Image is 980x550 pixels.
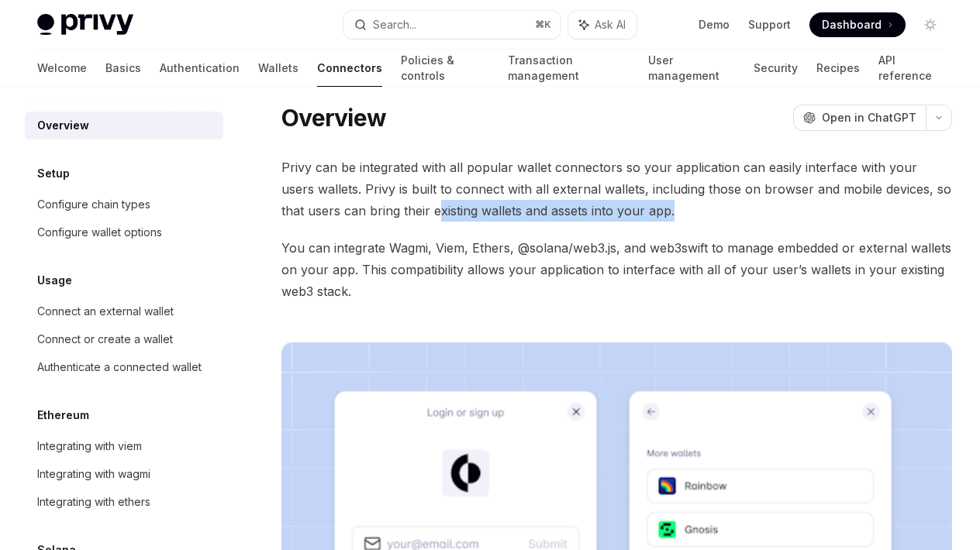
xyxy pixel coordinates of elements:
span: Dashboard [822,17,882,33]
div: Integrating with viem [37,437,142,455]
a: Configure wallet options [25,218,223,246]
a: Basics [105,50,141,87]
div: Connect an external wallet [37,302,174,321]
h5: Usage [37,271,72,290]
a: Overview [25,112,223,139]
a: Configure chain types [25,191,223,218]
a: User management [648,50,735,87]
div: Configure chain types [37,195,150,214]
a: Welcome [37,50,87,87]
span: You can integrate Wagmi, Viem, Ethers, @solana/web3.js, and web3swift to manage embedded or exter... [281,237,952,302]
div: Configure wallet options [37,223,162,242]
a: Security [754,50,798,87]
a: Integrating with ethers [25,488,223,516]
a: API reference [878,50,943,87]
h5: Setup [37,164,70,183]
button: Open in ChatGPT [793,105,926,131]
a: Authentication [160,50,240,87]
a: Recipes [816,50,860,87]
img: light logo [37,14,133,36]
a: Connectors [317,50,382,87]
div: Integrating with wagmi [37,465,150,483]
a: Authenticate a connected wallet [25,353,223,381]
button: Search...⌘K [343,11,561,39]
a: Dashboard [809,12,906,37]
a: Connect an external wallet [25,297,223,325]
button: Toggle dark mode [918,12,943,37]
div: Authenticate a connected wallet [37,358,202,376]
span: Privy can be integrated with all popular wallet connectors so your application can easily interfa... [281,156,952,222]
a: Policies & controls [401,50,489,87]
h5: Ethereum [37,406,89,425]
h1: Overview [281,104,386,132]
span: Open in ChatGPT [822,110,916,125]
a: Integrating with viem [25,432,223,460]
a: Wallets [258,50,298,87]
a: Demo [699,17,730,33]
div: Integrating with ethers [37,493,150,511]
span: Ask AI [595,17,626,33]
a: Support [748,17,791,33]
button: Ask AI [568,11,637,39]
a: Connect or create a wallet [25,325,223,353]
div: Overview [37,116,89,135]
div: Connect or create a wallet [37,330,173,349]
a: Transaction management [508,50,630,87]
div: Search... [373,15,416,34]
span: ⌘ K [535,19,551,31]
a: Integrating with wagmi [25,460,223,488]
